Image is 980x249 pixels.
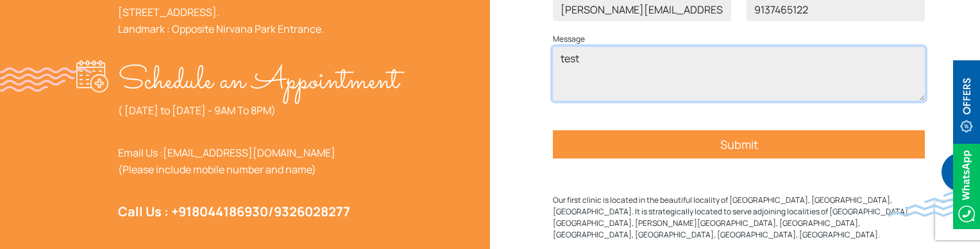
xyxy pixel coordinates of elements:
[953,60,980,146] img: offerBt
[192,203,268,220] a: 8044186930
[553,130,925,159] input: Submit
[76,60,118,92] img: appointment-w
[118,203,350,220] strong: Call Us : +91 /
[888,191,980,217] img: bluewave
[553,31,585,47] label: Message
[953,144,980,229] img: Whatsappicon
[163,146,335,160] a: [EMAIL_ADDRESS][DOMAIN_NAME]
[274,203,350,220] a: 9326028277
[954,227,964,236] img: up-blue-arrow.svg
[118,5,324,36] a: [STREET_ADDRESS].Landmark : Opposite Nirvana Park Entrance.
[118,102,399,119] p: ( [DATE] to [DATE] - 9AM To 8PM)
[118,144,399,178] p: Email Us : (Please include mobile number and name)
[118,60,399,102] p: Schedule an Appointment
[553,194,925,241] p: Our first clinic is located in the beautiful locality of [GEOGRAPHIC_DATA], [GEOGRAPHIC_DATA], [G...
[953,178,980,193] a: Whatsappicon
